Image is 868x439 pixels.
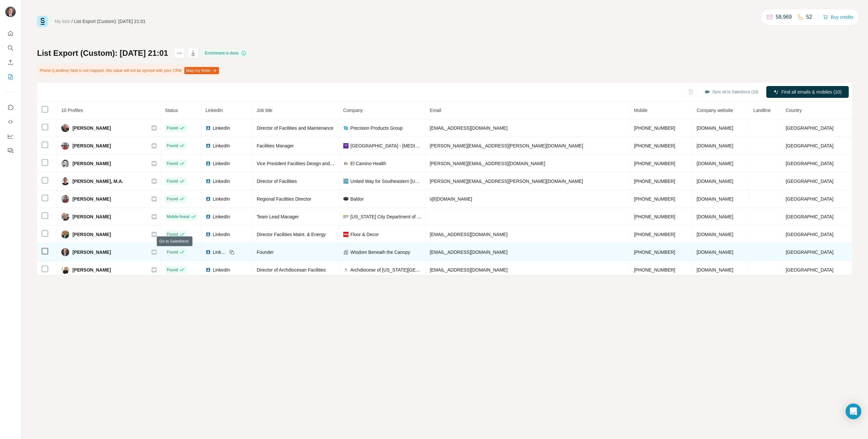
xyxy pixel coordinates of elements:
[213,267,230,273] span: LinkedIn
[697,143,734,148] span: [DOMAIN_NAME]
[37,65,220,76] div: Phone (Landline) field is not mapped, this value will not be synced with your CRM
[634,214,676,219] span: [PHONE_NUMBER]
[634,250,676,255] span: [PHONE_NUMBER]
[213,160,230,167] span: LinkedIn
[72,231,111,238] span: [PERSON_NAME]
[786,214,834,219] span: [GEOGRAPHIC_DATA]
[213,231,230,238] span: LinkedIn
[697,196,734,202] span: [DOMAIN_NAME]
[786,250,834,255] span: [GEOGRAPHIC_DATA]
[5,42,16,54] button: Search
[781,89,842,95] span: Find all emails & mobiles (10)
[5,101,16,113] button: Use Surfe on LinkedIn
[5,71,16,83] button: My lists
[61,266,69,274] img: Avatar
[766,86,849,98] button: Find all emails & mobiles (10)
[806,13,812,21] p: 52
[786,108,802,113] span: Country
[343,197,349,200] img: company-logo
[351,125,403,131] span: Precision Products Group
[697,179,734,184] span: [DOMAIN_NAME]
[55,19,70,24] a: My lists
[167,178,178,184] span: Found
[430,161,545,166] span: [PERSON_NAME][EMAIL_ADDRESS][DOMAIN_NAME]
[37,48,168,58] h1: List Export (Custom): [DATE] 21:01
[257,143,294,148] span: Facilities Manager
[61,160,69,167] img: Avatar
[167,214,190,220] span: Mobile found
[72,196,111,202] span: [PERSON_NAME]
[351,178,422,185] span: United Way for Southeastern [US_STATE]
[206,108,223,113] span: LinkedIn
[786,161,834,166] span: [GEOGRAPHIC_DATA]
[430,179,583,184] span: [PERSON_NAME][EMAIL_ADDRESS][PERSON_NAME][DOMAIN_NAME]
[351,249,410,255] span: Wisdom Beneath the Canopy
[351,267,422,273] span: Archdiocese of [US_STATE][GEOGRAPHIC_DATA]
[5,28,16,39] button: Quick start
[257,108,273,113] span: Job title
[213,125,230,131] span: LinkedIn
[823,12,854,22] button: Buy credits
[786,143,834,148] span: [GEOGRAPHIC_DATA]
[634,108,648,113] span: Mobile
[61,230,69,238] img: Avatar
[206,232,211,237] img: LinkedIn logo
[351,196,364,202] span: Baldor
[343,161,349,166] img: company-logo
[343,232,349,237] img: company-logo
[786,267,834,273] span: [GEOGRAPHIC_DATA]
[430,196,472,202] span: i@[DOMAIN_NAME]
[351,231,379,238] span: Floor & Decor
[700,87,763,97] button: Sync all to Salesforce (10)
[5,116,16,128] button: Use Surfe API
[697,161,734,166] span: [DOMAIN_NAME]
[167,231,178,237] span: Found
[257,161,355,166] span: Vice President Facilities Design and Real Estate
[343,108,363,113] span: Company
[213,178,230,185] span: LinkedIn
[61,124,69,132] img: Avatar
[634,125,676,131] span: [PHONE_NUMBER]
[5,145,16,157] button: Feedback
[72,125,111,131] span: [PERSON_NAME]
[61,195,69,203] img: Avatar
[846,404,861,419] div: Open Intercom Messenger
[257,250,274,255] span: Founder
[786,196,834,202] span: [GEOGRAPHIC_DATA]
[257,214,299,219] span: Team Lead Manager
[5,7,16,17] img: Avatar
[697,232,734,237] span: [DOMAIN_NAME]
[343,214,349,219] img: company-logo
[634,232,676,237] span: [PHONE_NUMBER]
[343,267,349,273] img: company-logo
[213,213,230,220] span: LinkedIn
[634,161,676,166] span: [PHONE_NUMBER]
[174,48,185,58] button: actions
[206,214,211,219] img: LinkedIn logo
[786,232,834,237] span: [GEOGRAPHIC_DATA]
[634,179,676,184] span: [PHONE_NUMBER]
[213,249,227,255] span: LinkedIn
[430,143,583,148] span: [PERSON_NAME][EMAIL_ADDRESS][PERSON_NAME][DOMAIN_NAME]
[206,196,211,202] img: LinkedIn logo
[72,213,111,220] span: [PERSON_NAME]
[430,232,508,237] span: [EMAIL_ADDRESS][DOMAIN_NAME]
[72,160,111,167] span: [PERSON_NAME]
[634,143,676,148] span: [PHONE_NUMBER]
[634,196,676,202] span: [PHONE_NUMBER]
[697,214,734,219] span: [DOMAIN_NAME]
[206,143,211,148] img: LinkedIn logo
[257,267,326,273] span: Director of Archdiocesan Facilities
[776,13,792,21] p: 58,969
[37,16,48,27] img: Surfe Logo
[257,232,326,237] span: Director Facilities Maint. & Energy
[697,108,733,113] span: Company website
[203,49,249,57] div: Enrichment is done
[430,250,508,255] span: [EMAIL_ADDRESS][DOMAIN_NAME]
[430,108,441,113] span: Email
[206,161,211,166] img: LinkedIn logo
[74,18,146,25] div: List Export (Custom): [DATE] 21:01
[351,143,422,149] span: [GEOGRAPHIC_DATA] - [MEDICAL_DATA][GEOGRAPHIC_DATA]
[167,143,178,149] span: Found
[786,125,834,131] span: [GEOGRAPHIC_DATA]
